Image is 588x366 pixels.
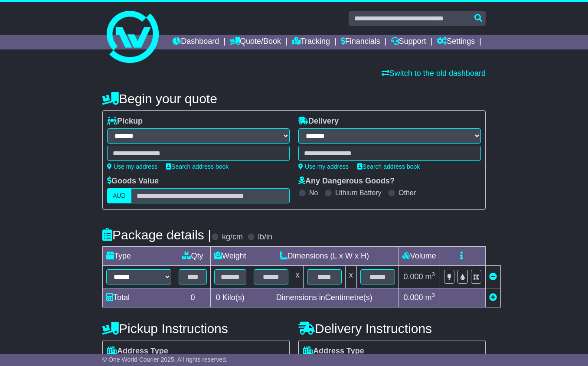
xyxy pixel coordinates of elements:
label: lb/in [258,232,272,242]
label: Other [399,189,416,197]
span: m [425,272,435,281]
h4: Pickup Instructions [102,321,290,336]
td: Volume [399,247,440,266]
td: x [345,266,356,288]
span: 0.000 [403,293,423,302]
a: Add new item [489,293,497,302]
h4: Delivery Instructions [298,321,486,336]
a: Search address book [166,163,229,170]
span: 0.000 [403,272,423,281]
label: Pickup [107,117,143,126]
a: Use my address [298,163,349,170]
td: Kilo(s) [211,288,250,307]
td: 0 [175,288,211,307]
span: m [425,293,435,302]
label: Goods Value [107,176,159,186]
label: Delivery [298,117,339,126]
label: Any Dangerous Goods? [298,176,395,186]
a: Quote/Book [230,35,281,49]
span: 0 [216,293,220,302]
label: Lithium Battery [335,189,382,197]
sup: 3 [432,271,435,278]
h4: Begin your quote [102,91,486,106]
label: Address Type [303,346,364,356]
a: Settings [437,35,475,49]
td: Qty [175,247,211,266]
a: Financials [341,35,380,49]
td: Type [103,247,175,266]
label: Address Type [107,346,168,356]
label: kg/cm [222,232,243,242]
a: Use my address [107,163,157,170]
a: Switch to the old dashboard [382,69,486,78]
sup: 3 [432,292,435,298]
a: Search address book [357,163,420,170]
label: AUD [107,188,131,203]
td: Dimensions (L x W x H) [250,247,399,266]
td: x [292,266,303,288]
h4: Package details | [102,228,211,242]
td: Total [103,288,175,307]
td: Dimensions in Centimetre(s) [250,288,399,307]
span: © One World Courier 2025. All rights reserved. [102,356,228,363]
a: Remove this item [489,272,497,281]
a: Support [391,35,426,49]
label: No [309,189,318,197]
td: Weight [211,247,250,266]
a: Dashboard [173,35,219,49]
a: Tracking [292,35,330,49]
